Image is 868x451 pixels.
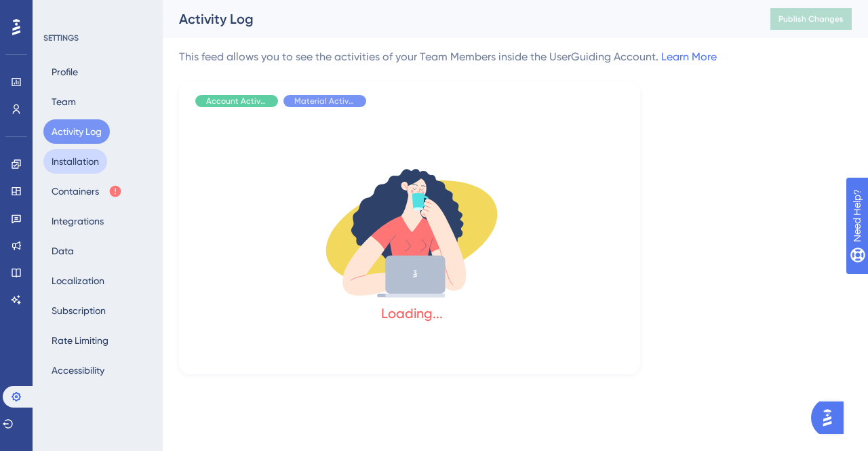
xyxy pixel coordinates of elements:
[43,358,113,383] button: Accessibility
[43,119,110,144] button: Activity Log
[778,14,844,24] span: Publish Changes
[43,269,113,293] button: Localization
[43,60,86,84] button: Profile
[43,298,114,323] button: Subscription
[770,8,852,30] button: Publish Changes
[294,96,355,106] span: Material Activity
[32,3,85,20] span: Need Help?
[661,50,717,63] a: Learn More
[179,49,717,65] div: This feed allows you to see the activities of your Team Members inside the UserGuiding Account.
[43,33,153,43] div: SETTINGS
[43,179,130,203] button: Containers
[206,96,267,106] span: Account Activity
[43,90,84,114] button: Team
[179,9,736,28] div: Activity Log
[811,397,852,438] iframe: UserGuiding AI Assistant Launcher
[43,149,107,174] button: Installation
[43,328,117,353] button: Rate Limiting
[43,209,112,233] button: Integrations
[381,304,443,323] div: Loading...
[43,239,82,263] button: Data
